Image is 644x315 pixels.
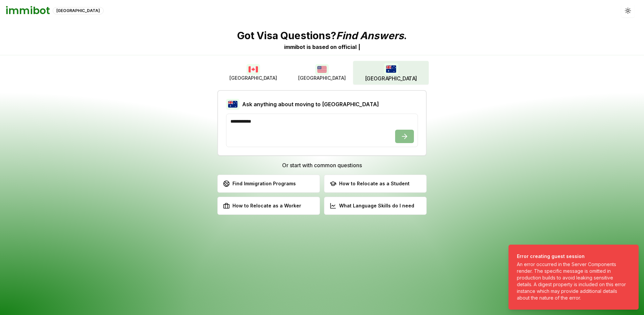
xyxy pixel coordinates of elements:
[5,5,50,17] h1: immibot
[324,175,427,193] button: How to Relocate as a Student
[53,7,104,14] div: [GEOGRAPHIC_DATA]
[517,261,628,301] div: An error occurred in the Server Components render. The specific message is omitted in production ...
[358,44,360,50] span: |
[383,63,398,75] img: Australia flag
[247,64,260,75] img: Canada flag
[365,75,417,82] span: [GEOGRAPHIC_DATA]
[242,100,379,108] h2: Ask anything about moving to [GEOGRAPHIC_DATA]
[330,180,410,187] div: How to Relocate as a Student
[298,75,346,81] span: [GEOGRAPHIC_DATA]
[517,253,628,260] div: Error creating guest session
[237,29,407,42] p: Got Visa Questions? .
[223,180,296,187] div: Find Immigration Programs
[315,64,329,75] img: USA flag
[217,197,320,215] button: How to Relocate as a Worker
[336,29,404,42] span: Find Answers
[284,43,311,51] div: immibot is
[330,202,414,209] div: What Language Skills do I need
[217,161,427,169] h3: Or start with common questions
[217,175,320,193] button: Find Immigration Programs
[324,197,427,215] button: What Language Skills do I need
[229,75,277,81] span: [GEOGRAPHIC_DATA]
[223,202,301,209] div: How to Relocate as a Worker
[312,44,358,50] span: b a s e d o n o f f i c i a l
[226,99,239,110] img: Australia flag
